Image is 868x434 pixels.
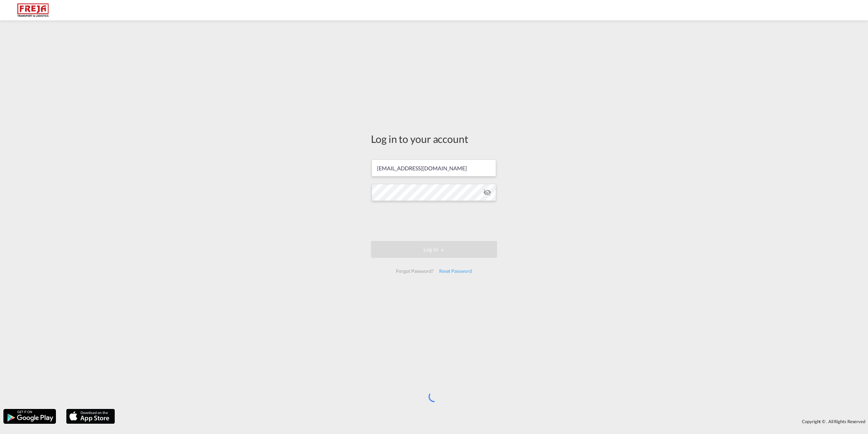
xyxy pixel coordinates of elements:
[483,188,491,196] md-icon: icon-eye-off
[10,3,56,18] img: 586607c025bf11f083711d99603023e7.png
[118,416,868,427] div: Copyright © . All Rights Reserved
[65,408,116,424] img: apple.png
[436,265,475,277] div: Reset Password
[3,408,57,424] img: google.png
[371,132,497,146] div: Log in to your account
[393,265,436,277] div: Forgot Password?
[371,241,497,258] button: LOGIN
[382,208,486,234] iframe: reCAPTCHA
[372,159,496,176] input: Enter email/phone number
